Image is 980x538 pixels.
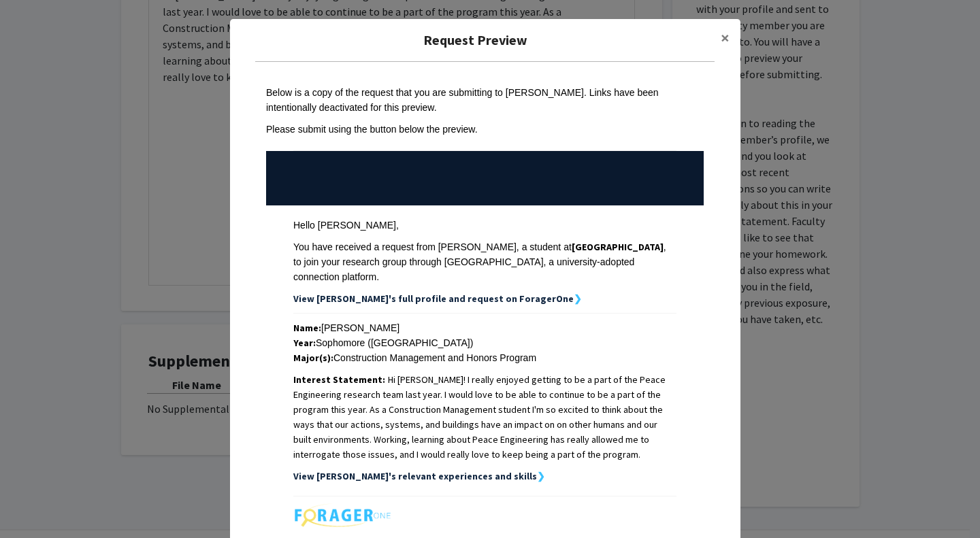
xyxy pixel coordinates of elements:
[293,239,676,284] div: You have received a request from [PERSON_NAME], a student at , to join your research group throug...
[293,352,333,364] strong: Major(s):
[241,30,710,50] h5: Request Preview
[266,85,704,115] div: Below is a copy of the request that you are submitting to [PERSON_NAME]. Links have been intentio...
[293,373,666,460] span: Hi [PERSON_NAME]! I really enjoyed getting to be a part of the Peace Engineering research team la...
[293,292,574,305] strong: View [PERSON_NAME]'s full profile and request on ForagerOne
[293,350,676,365] div: Construction Management and Honors Program
[293,470,537,482] strong: View [PERSON_NAME]'s relevant experiences and skills
[537,470,545,482] strong: ❯
[293,322,321,334] strong: Name:
[293,320,676,335] div: [PERSON_NAME]
[574,292,582,305] strong: ❯
[293,373,385,386] strong: Interest Statement:
[10,477,58,528] iframe: Chat
[710,19,740,57] button: Close
[266,122,704,137] div: Please submit using the button below the preview.
[293,337,316,349] strong: Year:
[293,218,676,233] div: Hello [PERSON_NAME],
[293,335,676,350] div: Sophomore ([GEOGRAPHIC_DATA])
[721,27,730,48] span: ×
[572,241,664,253] strong: [GEOGRAPHIC_DATA]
